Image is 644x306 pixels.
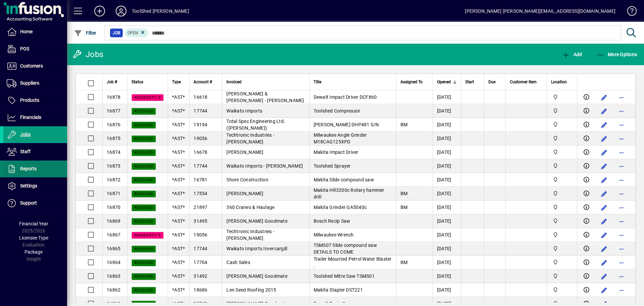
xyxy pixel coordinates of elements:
[194,122,207,127] span: 19194
[400,78,429,86] div: Assigned To
[107,149,120,155] span: 16874
[3,195,67,212] a: Support
[110,5,132,17] button: Profile
[194,78,212,86] span: Account #
[107,163,120,169] span: 16873
[107,191,120,196] span: 16871
[107,218,120,224] span: 16869
[125,29,149,37] mat-chip: Open Status: Open
[134,137,153,141] span: Received
[314,218,351,224] span: Bosch Recip Saw
[551,78,573,86] div: Location
[3,178,67,194] a: Settings
[194,136,207,141] span: 19056
[314,177,374,182] span: Makita Slide compound saw
[616,285,627,296] button: More options
[20,80,39,86] span: Suppliers
[107,94,120,100] span: 16878
[3,75,67,92] a: Suppliers
[616,147,627,158] button: More options
[134,274,153,279] span: Received
[107,287,120,293] span: 16862
[20,29,33,34] span: Home
[551,272,573,280] span: Timaru
[314,243,377,255] span: TSMS07 Slide compound saw DETAILS TO COME
[465,6,615,16] div: [PERSON_NAME] [PERSON_NAME][EMAIL_ADDRESS][DOMAIN_NAME]
[433,132,461,145] td: [DATE]
[433,283,461,297] td: [DATE]
[194,94,207,100] span: 16618
[20,46,29,51] span: POS
[616,175,627,185] button: More options
[599,271,609,282] button: Edit
[226,218,287,224] span: [PERSON_NAME] Goodmate
[400,78,423,86] span: Assigned To
[226,287,276,293] span: Len Seed Roofing 2015
[599,244,609,254] button: Edit
[134,219,153,224] span: Received
[314,163,351,169] span: Toolshed Sprayer
[226,91,304,103] span: [PERSON_NAME] & [PERSON_NAME] - [PERSON_NAME]
[599,133,609,144] button: Edit
[551,217,573,225] span: Timaru
[131,78,143,86] span: Status
[226,132,274,144] span: Techtronic Industries - [PERSON_NAME]
[134,150,153,155] span: Received
[107,273,120,279] span: 16863
[314,78,321,86] span: Title
[551,135,573,142] span: Timaru
[616,133,627,144] button: More options
[599,285,609,296] button: Edit
[132,6,189,16] div: ToolShed [PERSON_NAME]
[3,24,67,40] a: Home
[3,109,67,126] a: Financials
[226,177,268,182] span: Shore Construction
[433,214,461,228] td: [DATE]
[599,161,609,172] button: Edit
[134,178,153,182] span: Received
[433,228,461,242] td: [DATE]
[437,78,457,86] div: Opened
[314,232,354,237] span: Milwaukee Wrench
[465,78,474,86] span: Start
[226,273,287,279] span: [PERSON_NAME] Goodmate
[107,108,120,114] span: 16877
[3,161,67,177] a: Reports
[194,177,207,182] span: 16781
[134,261,153,265] span: Received
[599,257,609,268] button: Edit
[599,147,609,158] button: Edit
[20,132,31,137] span: Jobs
[226,229,274,241] span: Techtronic Industries - [PERSON_NAME]
[599,202,609,213] button: Edit
[314,122,379,127] span: [PERSON_NAME] DHP481 S/N
[314,94,377,100] span: Dewalt Impact Driver DCF860
[226,205,274,210] span: 360 Cranes & Haulage
[551,162,573,170] span: Timaru
[194,218,207,224] span: 31495
[194,108,207,114] span: 17744
[551,286,573,294] span: Timaru
[194,246,207,251] span: 17744
[510,78,537,86] span: Customer Item
[20,200,37,206] span: Support
[134,233,161,237] span: WARRANTY S
[107,205,120,210] span: 16870
[551,204,573,211] span: Timaru
[314,273,375,279] span: Toolshed Mitre Saw TSMS01
[551,245,573,252] span: Timaru
[127,31,138,35] span: Open
[314,287,363,293] span: Makita Stapler DST221
[616,188,627,199] button: More options
[194,260,207,265] span: 17704
[314,187,384,200] span: Makita HR3200c Rotary hammer drill
[433,173,461,187] td: [DATE]
[20,115,41,120] span: Financials
[74,30,97,36] span: Filter
[20,97,39,103] span: Products
[72,27,98,39] button: Filter
[19,235,48,241] span: Licensee Type
[194,149,207,155] span: 16678
[595,48,639,60] button: More Options
[314,149,359,155] span: Makita Impact Driver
